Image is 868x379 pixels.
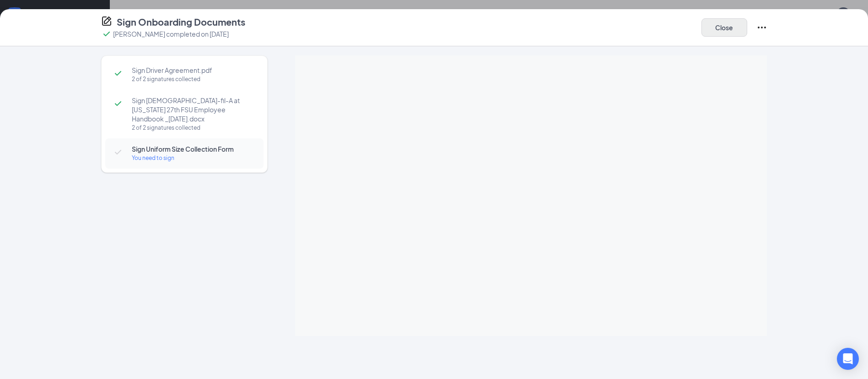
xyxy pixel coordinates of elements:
[132,75,254,84] div: 2 of 2 signatures collected
[113,98,124,109] svg: Checkmark
[132,96,254,123] span: Sign [DEMOGRAPHIC_DATA]-fil-A at [US_STATE] 27th FSU Employee Handbook _[DATE].docx
[756,22,767,33] svg: Ellipses
[132,66,254,75] span: Sign Driver Agreement.pdf
[132,144,254,154] span: Sign Uniform Size Collection Form
[837,348,859,370] div: Open Intercom Messenger
[132,123,254,132] div: 2 of 2 signatures collected
[101,16,112,27] svg: CompanyDocumentIcon
[113,147,124,158] svg: Checkmark
[101,28,112,39] svg: Checkmark
[701,18,747,37] button: Close
[113,68,124,79] svg: Checkmark
[113,29,229,38] p: [PERSON_NAME] completed on [DATE]
[132,154,254,163] div: You need to sign
[117,16,245,28] h4: Sign Onboarding Documents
